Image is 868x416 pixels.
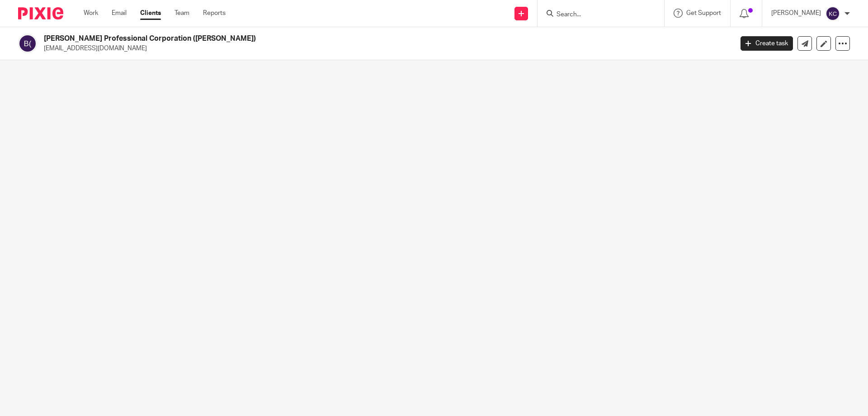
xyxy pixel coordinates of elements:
[44,44,727,53] p: [EMAIL_ADDRESS][DOMAIN_NAME]
[112,9,127,18] a: Email
[686,10,721,16] span: Get Support
[84,9,98,18] a: Work
[175,9,189,18] a: Team
[18,34,37,53] img: svg%3E
[826,6,840,21] img: svg%3E
[741,36,793,51] a: Create task
[44,34,590,43] h2: [PERSON_NAME] Professional Corporation ([PERSON_NAME])
[556,11,637,19] input: Search
[203,9,226,18] a: Reports
[771,9,821,18] p: [PERSON_NAME]
[18,7,63,19] img: Pixie
[140,9,161,18] a: Clients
